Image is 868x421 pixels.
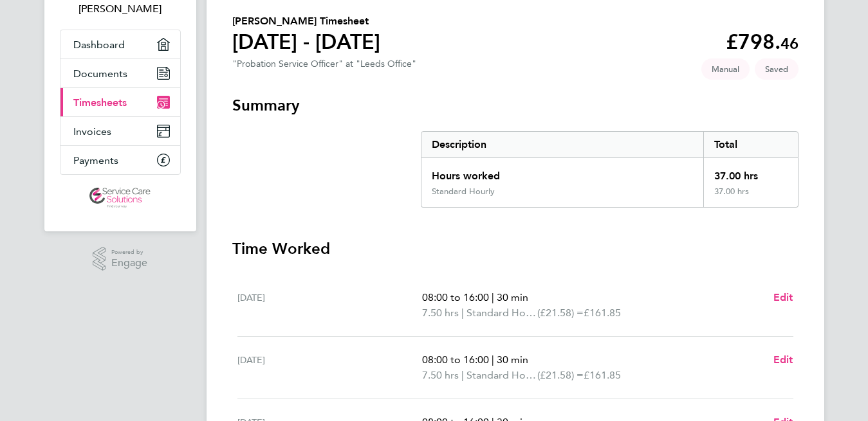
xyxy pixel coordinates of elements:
span: (£21.58) = [537,369,584,381]
span: Dashboard [73,39,125,51]
div: Description [421,132,704,157]
span: | [492,291,494,303]
span: | [461,307,464,319]
a: Edit [773,352,793,368]
span: Standard Hourly [466,305,537,321]
div: Hours worked [421,158,704,186]
app-decimal: £798. [726,30,799,54]
span: Timesheets [73,96,127,109]
span: Engage [111,258,147,269]
div: Total [703,132,797,157]
a: Powered byEngage [93,247,147,271]
div: Summary [421,131,799,208]
span: £161.85 [584,307,621,319]
span: 08:00 to 16:00 [422,291,489,303]
span: Edit [773,354,793,366]
img: servicecare-logo-retina.png [89,188,150,208]
span: Documents [73,67,127,80]
span: | [492,354,494,366]
span: This timesheet is Saved. [755,58,799,80]
div: [DATE] [237,290,423,321]
span: 7.50 hrs [422,307,459,319]
a: Edit [773,290,793,305]
span: 30 min [497,354,528,366]
div: [DATE] [237,352,423,383]
span: Powered by [111,247,147,258]
a: Documents [60,59,180,87]
span: Edit [773,291,793,303]
span: 46 [780,34,799,53]
span: 30 min [497,291,528,303]
span: Payments [73,154,118,166]
a: Go to home page [60,188,181,208]
span: 7.50 hrs [422,369,459,381]
span: Invoices [73,125,111,138]
div: 37.00 hrs [703,186,797,207]
span: (£21.58) = [537,307,584,319]
div: "Probation Service Officer" at "Leeds Office" [232,58,416,69]
a: Payments [60,146,180,174]
a: Timesheets [60,88,180,116]
h3: Summary [232,95,799,116]
span: Standard Hourly [466,368,537,383]
span: £161.85 [584,369,621,381]
div: Standard Hourly [432,186,495,197]
div: 37.00 hrs [703,158,797,186]
span: This timesheet was manually created. [701,58,750,80]
h2: [PERSON_NAME] Timesheet [232,13,380,29]
h1: [DATE] - [DATE] [232,29,380,55]
a: Invoices [60,117,180,145]
h3: Time Worked [232,238,799,259]
span: 08:00 to 16:00 [422,354,489,366]
a: Dashboard [60,30,180,58]
span: Mark Woodsworth [60,1,181,17]
span: | [461,369,464,381]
